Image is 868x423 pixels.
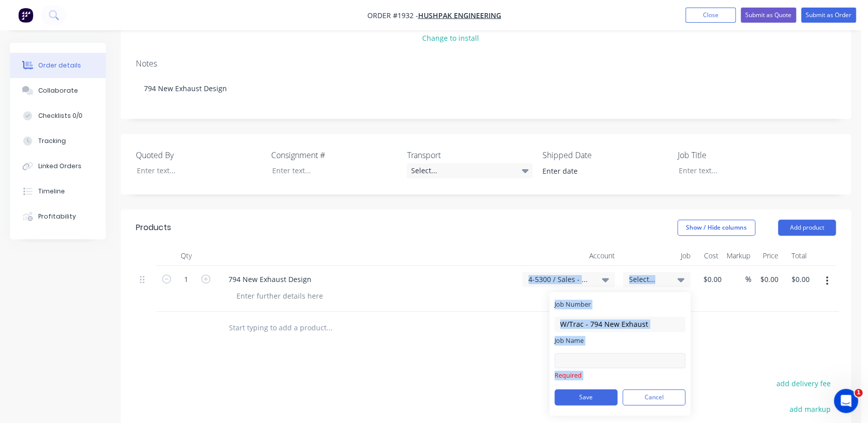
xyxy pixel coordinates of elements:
[555,336,685,345] label: Job Name
[555,300,685,309] label: Job Number
[10,128,106,154] button: Tracking
[136,149,262,161] label: Quoted By
[629,274,667,285] span: Select...
[38,111,83,120] div: Checklists 0/0
[745,273,751,285] span: %
[10,204,106,229] button: Profitability
[136,59,836,68] div: Notes
[771,377,836,390] button: add delivery fee
[10,179,106,204] button: Timeline
[619,246,694,266] div: Job
[136,222,171,234] div: Products
[778,220,836,236] button: Add product
[407,149,532,161] label: Transport
[741,8,796,23] button: Submit as Quote
[10,78,106,103] button: Collaborate
[10,103,106,128] button: Checklists 0/0
[685,8,736,23] button: Close
[407,163,532,178] div: Select...
[555,389,617,405] button: Save
[677,220,755,236] button: Show / Hide columns
[754,246,782,266] div: Price
[156,246,216,266] div: Qty
[367,11,418,20] span: Order #1932 -
[622,389,685,405] button: Cancel
[10,53,106,78] button: Order details
[271,149,397,161] label: Consignment #
[535,164,661,179] input: Enter date
[782,246,811,266] div: Total
[678,149,804,161] label: Job Title
[518,246,619,266] div: Account
[801,8,856,23] button: Submit as Order
[542,149,668,161] label: Shipped Date
[38,162,82,171] div: Linked Orders
[38,86,78,95] div: Collaborate
[694,246,723,266] div: Cost
[417,31,484,45] button: Change to install
[228,318,430,338] input: Start typing to add a product...
[38,136,66,146] div: Tracking
[38,212,76,221] div: Profitability
[555,371,685,380] div: Required
[136,73,836,104] div: 794 New Exhaust Design
[18,8,33,23] img: Factory
[834,389,858,413] iframe: Intercom live chat
[10,154,106,179] button: Linked Orders
[528,274,592,285] span: 4-5300 / Sales - Mobile Machines Sound - Interco
[723,246,754,266] div: Markup
[38,187,65,196] div: Timeline
[38,61,81,70] div: Order details
[784,402,836,416] button: add markup
[854,389,862,397] span: 1
[220,272,320,287] div: 794 New Exhaust Design
[418,11,501,20] a: Hushpak Engineering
